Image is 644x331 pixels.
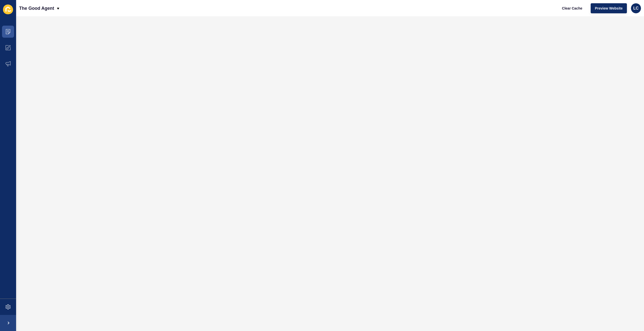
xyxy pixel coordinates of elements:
[558,3,587,13] button: Clear Cache
[633,6,638,11] span: LC
[595,6,623,11] span: Preview Website
[562,6,582,11] span: Clear Cache
[591,3,627,13] button: Preview Website
[19,2,54,15] p: The Good Agent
